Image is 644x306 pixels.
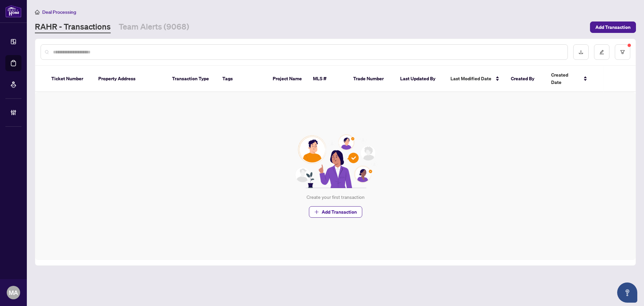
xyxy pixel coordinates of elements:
th: Ticket Number [46,66,93,92]
button: edit [594,44,609,60]
th: Transaction Type [167,66,217,92]
span: edit [599,50,604,54]
button: Add Transaction [590,21,636,33]
th: Property Address [93,66,167,92]
button: Open asap [617,282,637,303]
a: Team Alerts (9068) [119,21,189,33]
th: Project Name [267,66,308,92]
th: Last Modified Date [445,66,505,92]
span: Created Date [551,71,579,86]
button: filter [615,44,630,60]
button: Add Transaction [309,206,362,218]
a: RAHR - Transactions [35,21,111,33]
div: Create your first transaction [307,193,365,201]
span: plus [314,210,319,214]
span: filter [620,50,625,54]
span: home [35,10,40,14]
button: download [573,44,589,60]
span: MA [9,288,18,297]
th: Last Updated By [395,66,445,92]
span: download [579,50,583,54]
span: Add Transaction [595,22,631,33]
th: Trade Number [348,66,395,92]
th: MLS # [308,66,348,92]
img: Null State Icon [292,134,379,188]
th: Created By [505,66,546,92]
span: Deal Processing [42,9,76,15]
th: Tags [217,66,267,92]
span: Last Modified Date [450,75,491,82]
th: Created Date [546,66,593,92]
img: logo [5,5,21,17]
span: Add Transaction [322,207,357,217]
